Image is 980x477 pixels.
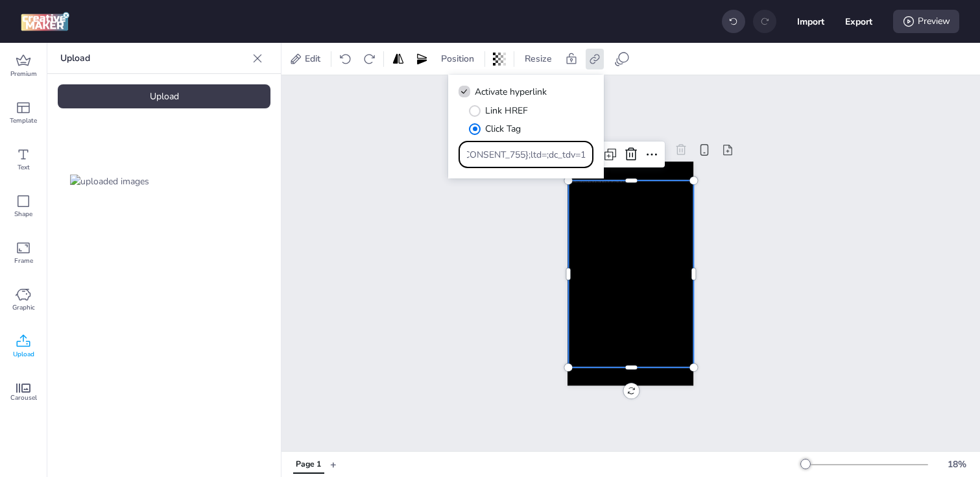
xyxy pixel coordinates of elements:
span: Frame [14,256,33,266]
img: uploaded images [70,175,149,188]
div: Preview [893,10,959,33]
img: logo Creative Maker [21,12,69,31]
div: Tabs [287,453,330,476]
span: Template [10,116,37,126]
div: Upload [58,84,270,108]
span: Shape [14,209,32,219]
div: Page 1 [296,459,321,471]
span: Graphic [12,302,35,313]
input: Type URL [467,148,586,162]
div: 18 % [941,458,972,471]
span: Position [438,52,477,66]
p: Upload [60,43,247,74]
span: Upload [13,349,34,360]
span: Edit [302,52,323,66]
span: Text [18,162,30,173]
span: Activate hyperlink [475,85,547,99]
span: Click Tag [485,122,521,136]
button: Import [797,8,824,35]
span: Premium [10,69,37,79]
span: Carousel [10,393,37,403]
span: Link HREF [485,104,528,117]
button: Export [845,8,872,35]
span: Resize [522,52,555,66]
button: + [330,453,337,476]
